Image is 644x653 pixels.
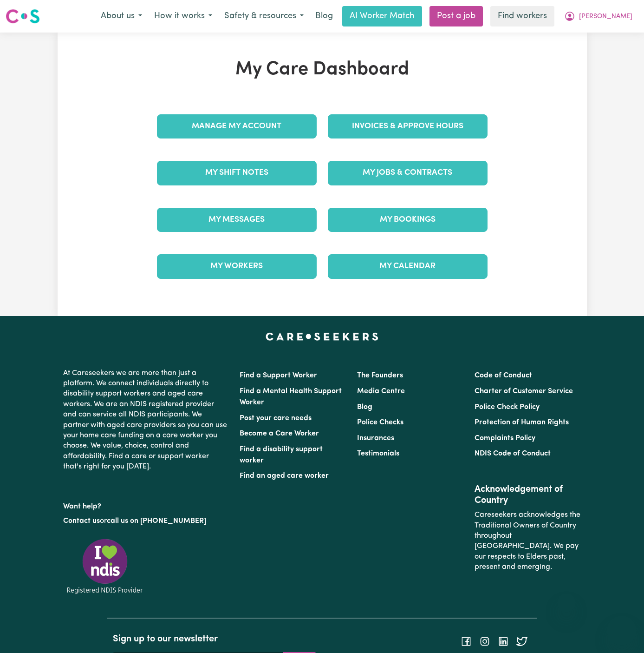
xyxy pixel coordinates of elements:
button: About us [95,7,148,26]
a: Blog [357,403,372,411]
a: My Workers [157,254,317,278]
button: How it works [148,7,218,26]
iframe: Close message [557,594,576,612]
a: Become a Care Worker [240,430,319,437]
a: Find an aged care worker [240,472,329,480]
a: Find workers [490,6,554,26]
span: [PERSON_NAME] [579,12,632,22]
a: My Jobs & Contracts [328,161,488,185]
button: My Account [558,7,638,26]
a: Testimonials [357,450,399,457]
a: Follow Careseekers on Facebook [461,638,472,645]
a: Post your care needs [240,415,312,422]
button: Safety & resources [218,7,310,26]
h2: Acknowledgement of Country [475,484,581,506]
a: Code of Conduct [475,372,532,379]
a: Blog [310,6,338,26]
a: Find a Mental Health Support Worker [240,388,342,406]
a: Post a job [429,6,483,26]
a: call us on [PHONE_NUMBER] [107,517,206,525]
a: Insurances [357,435,394,442]
p: Careseekers acknowledges the Traditional Owners of Country throughout [GEOGRAPHIC_DATA]. We pay o... [475,506,581,576]
a: Contact us [63,517,100,525]
a: Follow Careseekers on Instagram [479,638,490,645]
img: Careseekers logo [6,8,40,25]
a: Find a Support Worker [240,372,317,379]
p: Want help? [63,498,228,512]
a: My Shift Notes [157,161,317,185]
a: Follow Careseekers on Twitter [516,638,527,645]
a: My Calendar [328,254,488,278]
a: My Messages [157,208,317,232]
a: Follow Careseekers on LinkedIn [498,638,509,645]
a: Police Check Policy [475,403,540,411]
a: My Bookings [328,208,488,232]
a: AI Worker Match [342,6,422,26]
p: At Careseekers we are more than just a platform. We connect individuals directly to disability su... [63,364,228,476]
img: Registered NDIS provider [63,537,147,595]
a: The Founders [357,372,403,379]
a: NDIS Code of Conduct [475,450,551,457]
iframe: Button to launch messaging window [607,616,637,646]
a: Media Centre [357,388,405,395]
a: Invoices & Approve Hours [328,114,488,139]
a: Manage My Account [157,114,317,139]
h1: My Care Dashboard [151,59,493,81]
a: Police Checks [357,419,403,426]
a: Careseekers home page [266,333,378,340]
a: Charter of Customer Service [475,388,573,395]
a: Complaints Policy [475,435,535,442]
a: Protection of Human Rights [475,419,569,426]
a: Find a disability support worker [240,446,323,464]
a: Careseekers logo [6,6,40,27]
h2: Sign up to our newsletter [113,633,316,645]
p: or [63,512,228,530]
